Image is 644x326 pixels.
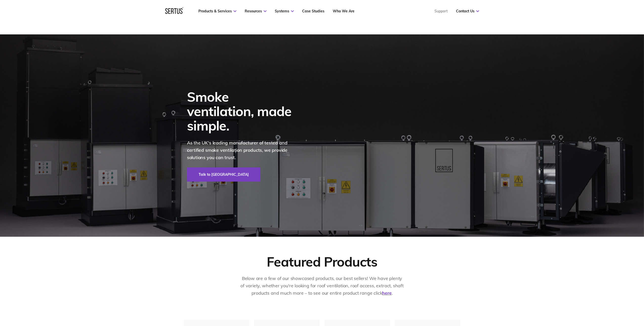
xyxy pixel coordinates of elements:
[275,9,294,13] a: Systems
[434,9,448,13] a: Support
[187,167,260,182] a: Talk to [GEOGRAPHIC_DATA]
[302,9,324,13] a: Case Studies
[187,90,298,133] div: Smoke ventilation, made simple.
[456,9,479,13] a: Contact Us
[187,139,298,161] p: As the UK's leading manufacturer of tested and certified smoke ventilation products, we provide s...
[240,275,404,297] p: Below are a few of our showcased products, our best sellers! We have plenty of variety, whether y...
[382,290,391,296] a: here
[267,253,377,270] div: Featured Products
[245,9,266,13] a: Resources
[333,9,355,13] a: Who We Are
[198,9,236,13] a: Products & Services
